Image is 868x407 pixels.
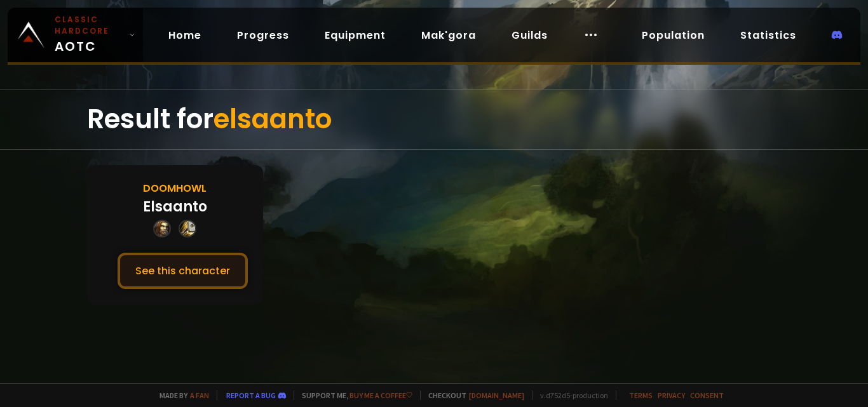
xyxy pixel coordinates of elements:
[632,22,715,48] a: Population
[8,8,143,62] a: Classic HardcoreAOTC
[158,22,212,48] a: Home
[55,14,124,56] span: AOTC
[214,100,332,138] span: elsaanto
[190,390,209,400] a: a fan
[87,90,782,149] div: Result for
[55,14,124,37] small: Classic Hardcore
[152,390,209,400] span: Made by
[411,22,486,48] a: Mak'gora
[658,390,685,400] a: Privacy
[226,390,276,400] a: Report a bug
[420,390,524,400] span: Checkout
[118,253,248,289] button: See this character
[227,22,299,48] a: Progress
[629,390,653,400] a: Terms
[143,180,207,196] div: Doomhowl
[501,22,558,48] a: Guilds
[315,22,396,48] a: Equipment
[349,390,412,400] a: Buy me a coffee
[143,196,207,217] div: Elsaanto
[730,22,806,48] a: Statistics
[690,390,724,400] a: Consent
[469,390,524,400] a: [DOMAIN_NAME]
[532,390,608,400] span: v. d752d5 - production
[294,390,412,400] span: Support me,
